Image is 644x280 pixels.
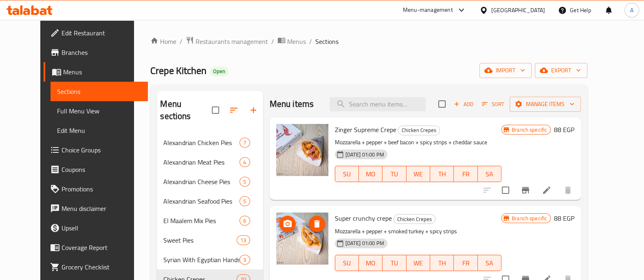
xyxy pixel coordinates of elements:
[541,65,581,76] span: export
[403,5,453,15] div: Menu-management
[237,237,249,244] span: 13
[240,198,249,205] span: 5
[486,65,525,76] span: import
[554,213,574,224] h6: 88 EGP
[57,126,141,135] span: Edit Menu
[240,178,249,186] span: 5
[510,97,581,112] button: Manage items
[44,199,148,218] a: Menu disclaimer
[309,37,312,46] li: /
[433,168,451,180] span: TH
[163,255,240,265] span: Syrian With Egyptian Hands
[57,106,141,116] span: Full Menu View
[51,82,148,101] a: Sections
[224,100,244,120] span: Sort sections
[335,124,396,136] span: Zinger Supreme Crepe
[508,215,550,222] span: Branch specific
[62,145,141,155] span: Choice Groups
[386,168,403,180] span: TU
[207,102,224,119] span: Select all sections
[210,67,229,76] div: Open
[430,166,454,182] button: TH
[491,6,545,15] div: [GEOGRAPHIC_DATA]
[63,67,141,77] span: Menus
[497,182,514,199] span: Select to update
[335,226,501,237] p: Mozzarella + pepper + smoked turkey + spicy strips
[51,101,148,121] a: Full Menu View
[62,48,141,57] span: Branches
[410,168,427,180] span: WE
[240,216,250,226] div: items
[398,126,440,135] div: Chicken Crepes
[180,37,182,46] li: /
[163,216,240,226] div: El Maalem Mix Pies
[62,184,141,194] span: Promotions
[44,160,148,179] a: Coupons
[433,257,451,269] span: TH
[157,230,263,250] div: Sweet Pies13
[342,239,387,247] span: [DATE] 01:00 PM
[44,238,148,257] a: Coverage Report
[44,257,148,277] a: Grocery Checklist
[157,211,263,230] div: El Maalem Mix Pies6
[407,166,430,182] button: WE
[163,138,240,148] span: Alexandrian Chicken Pies
[62,28,141,38] span: Edit Restaurant
[382,166,406,182] button: TU
[338,257,356,269] span: SU
[335,137,501,148] p: Mozzarella + pepper + beef bacon + spicy strips + cheddar sauce
[335,255,359,271] button: SU
[481,257,498,269] span: SA
[163,196,240,206] span: Alexandrian Seafood Pies
[163,157,240,167] span: Alexandrian Meat Pies
[240,158,249,166] span: 4
[481,168,498,180] span: SA
[150,61,207,80] span: Crepe Kitchen
[157,250,263,269] div: Syrian With Egyptian Hands3
[338,168,356,180] span: SU
[57,87,141,96] span: Sections
[279,216,296,232] button: upload picture
[630,6,633,15] span: A
[240,139,249,147] span: 7
[480,98,506,111] button: Sort
[62,223,141,233] span: Upsell
[479,63,532,78] button: import
[277,36,306,47] a: Menus
[240,255,250,265] div: items
[196,37,268,46] span: Restaurants management
[44,62,148,82] a: Menus
[335,166,359,182] button: SU
[477,98,510,111] span: Sort items
[240,138,250,148] div: items
[386,257,403,269] span: TU
[508,126,550,134] span: Branch specific
[163,177,240,187] div: Alexandrian Cheese Pies
[160,98,211,122] h2: Menu sections
[62,262,141,272] span: Grocery Checklist
[394,215,435,224] span: Chicken Crepes
[157,133,263,152] div: Alexandrian Chicken Pies7
[478,166,501,182] button: SA
[270,98,314,110] h2: Menu items
[362,168,379,180] span: MO
[150,36,587,47] nav: breadcrumb
[453,100,475,109] span: Add
[330,97,426,111] input: search
[271,37,274,46] li: /
[457,257,474,269] span: FR
[516,99,574,109] span: Manage items
[44,140,148,160] a: Choice Groups
[309,216,325,232] button: delete image
[244,100,263,120] button: Add section
[62,204,141,213] span: Menu disclaimer
[430,255,454,271] button: TH
[454,166,477,182] button: FR
[240,157,250,167] div: items
[44,23,148,43] a: Edit Restaurant
[516,180,535,200] button: Branch-specific-item
[240,256,249,264] span: 3
[157,152,263,172] div: Alexandrian Meat Pies4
